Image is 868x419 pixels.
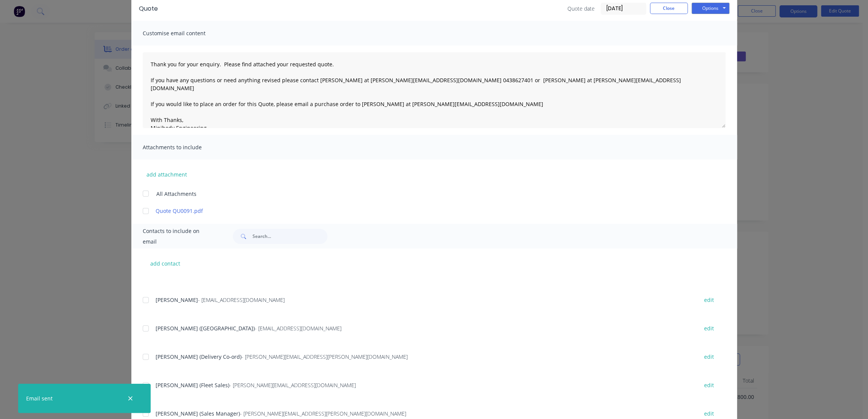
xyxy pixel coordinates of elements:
[156,296,198,303] span: [PERSON_NAME]
[143,52,726,128] textarea: Thank you for your enquiry. Please find attached your requested quote. If you have any questions ...
[692,3,729,14] button: Options
[650,3,688,14] button: Close
[240,410,406,417] span: - [PERSON_NAME][EMAIL_ADDRESS][PERSON_NAME][DOMAIN_NAME]
[156,190,196,198] span: All Attachments
[143,142,226,153] span: Attachments to include
[700,323,718,333] button: edit
[229,381,356,389] span: - [PERSON_NAME][EMAIL_ADDRESS][DOMAIN_NAME]
[156,410,240,417] span: [PERSON_NAME] (Sales Manager)
[156,381,229,389] span: [PERSON_NAME] (Fleet Sales)
[198,296,285,303] span: - [EMAIL_ADDRESS][DOMAIN_NAME]
[252,229,327,244] input: Search...
[567,5,595,13] span: Quote date
[139,4,158,13] div: Quote
[143,169,191,180] button: add attachment
[143,28,226,39] span: Customise email content
[156,207,690,215] a: Quote QU0091.pdf
[143,258,188,269] button: add contact
[700,408,718,419] button: edit
[255,325,341,332] span: - [EMAIL_ADDRESS][DOMAIN_NAME]
[700,380,718,390] button: edit
[156,325,255,332] span: [PERSON_NAME] ([GEOGRAPHIC_DATA])
[242,353,408,360] span: - [PERSON_NAME][EMAIL_ADDRESS][PERSON_NAME][DOMAIN_NAME]
[26,394,53,402] div: Email sent
[143,226,214,247] span: Contacts to include on email
[700,295,718,305] button: edit
[156,353,242,360] span: [PERSON_NAME] (Delivery Co-ord)
[700,352,718,362] button: edit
